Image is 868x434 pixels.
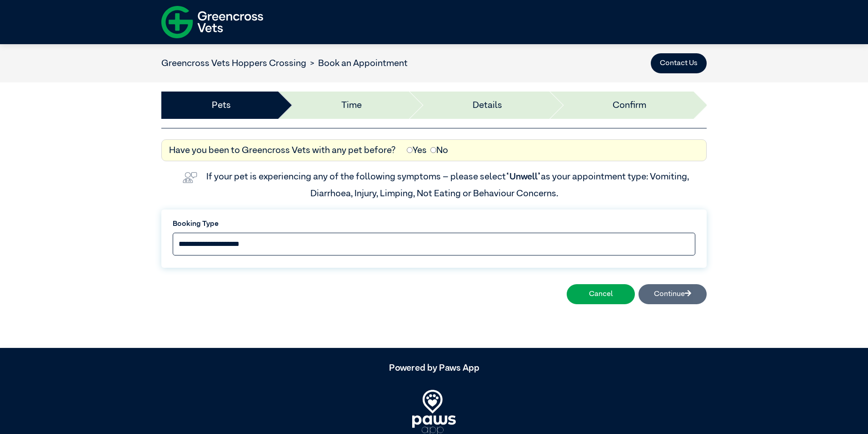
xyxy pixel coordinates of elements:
input: Yes [407,147,413,153]
label: Have you been to Greencross Vets with any pet before? [169,143,396,157]
button: Cancel [567,284,635,304]
nav: breadcrumb [161,56,408,70]
img: f-logo [161,2,263,42]
a: Greencross Vets Hoppers Crossing [161,59,306,68]
label: Booking Type [173,219,695,230]
li: Book an Appointment [306,56,408,70]
img: vet [179,168,201,187]
input: No [430,147,436,153]
label: If your pet is experiencing any of the following symptoms – please select as your appointment typ... [206,172,691,198]
a: Pets [212,98,231,112]
span: “Unwell” [506,172,541,181]
button: Contact Us [651,53,707,73]
h5: Powered by Paws App [161,363,707,373]
label: Yes [407,143,427,157]
label: No [430,143,448,157]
